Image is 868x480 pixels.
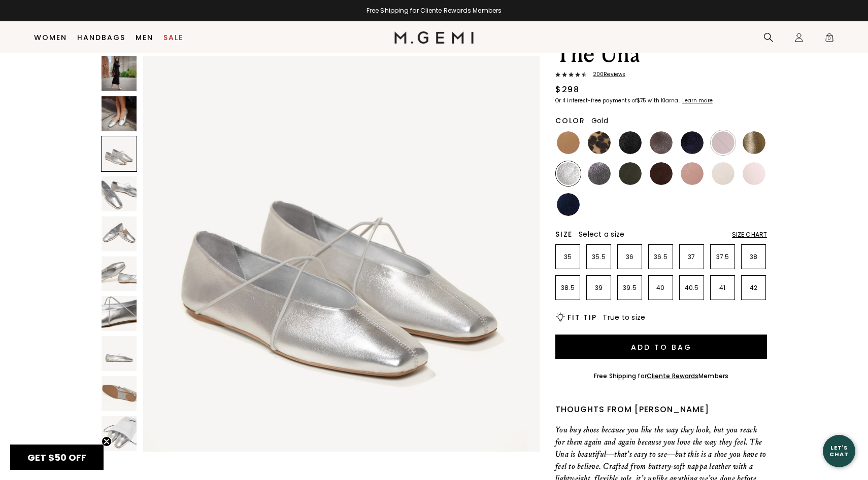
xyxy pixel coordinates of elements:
[556,253,580,261] p: 35
[680,253,704,261] p: 37
[588,162,611,185] img: Gunmetal
[711,253,735,261] p: 37.5
[587,284,611,292] p: 39
[555,40,767,68] h1: The Una
[555,71,767,80] a: 200Reviews
[824,34,834,45] span: 0
[650,162,673,185] img: Chocolate
[649,284,673,292] p: 40
[712,131,735,154] img: Burgundy
[742,284,765,292] p: 42
[555,335,767,359] button: Add to Bag
[143,56,540,452] img: The Una
[10,445,104,470] div: GET $50 OFFClose teaser
[102,96,137,131] img: The Una
[649,253,673,261] p: 36.5
[34,33,67,42] a: Women
[394,31,474,44] img: M.Gemi
[681,98,713,104] a: Learn more
[102,416,137,451] img: The Una
[555,84,579,96] div: $298
[619,131,642,154] img: Black
[555,117,585,125] h2: Color
[557,162,580,185] img: Silver
[102,256,137,291] img: The Una
[102,296,137,331] img: The Una
[647,372,699,380] a: Cliente Rewards
[648,97,681,104] klarna-placement-style-body: with Klarna
[603,312,645,322] span: True to size
[102,56,137,91] img: The Una
[618,253,642,261] p: 36
[591,116,608,126] span: Gold
[555,230,573,238] h2: Size
[102,436,112,447] button: Close teaser
[587,253,611,261] p: 35.5
[163,33,183,42] a: Sale
[594,372,728,380] div: Free Shipping for Members
[557,193,580,216] img: Navy
[619,162,642,185] img: Military
[682,97,713,104] klarna-placement-style-cta: Learn more
[712,162,735,185] img: Ecru
[680,284,704,292] p: 40.5
[711,284,735,292] p: 41
[555,97,637,104] klarna-placement-style-body: Or 4 interest-free payments of
[579,229,624,239] span: Select a size
[556,284,580,292] p: 38.5
[27,451,86,464] span: GET $50 OFF
[650,131,673,154] img: Cocoa
[567,313,596,321] h2: Fit Tip
[823,445,855,457] div: Let's Chat
[742,253,765,261] p: 38
[732,231,767,239] div: Size Chart
[588,131,611,154] img: Leopard Print
[102,376,137,411] img: The Una
[77,33,125,42] a: Handbags
[681,131,704,154] img: Midnight Blue
[555,403,767,416] div: Thoughts from [PERSON_NAME]
[637,97,646,104] klarna-placement-style-amount: $75
[587,71,625,78] span: 200 Review s
[102,216,137,251] img: The Una
[618,284,642,292] p: 39.5
[743,131,765,154] img: Gold
[136,33,153,42] a: Men
[102,176,137,211] img: The Una
[557,131,580,154] img: Light Tan
[681,162,704,185] img: Antique Rose
[102,336,137,371] img: The Una
[743,162,765,185] img: Ballerina Pink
